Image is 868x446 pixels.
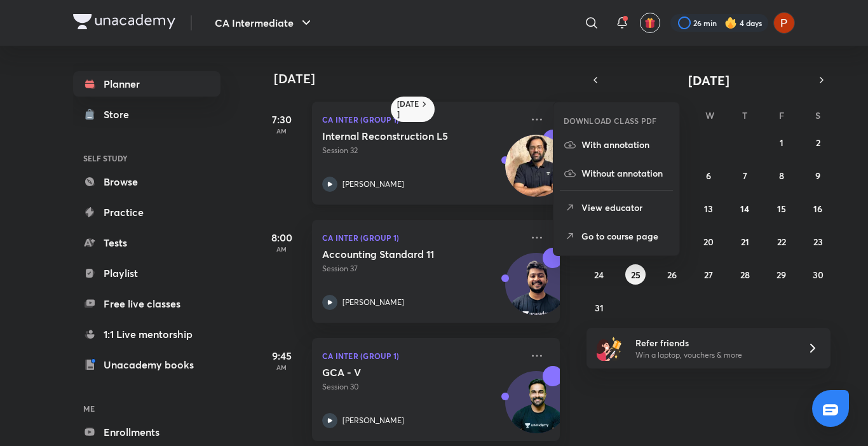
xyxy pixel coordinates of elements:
button: August 13, 2025 [698,198,719,219]
button: August 31, 2025 [589,297,609,318]
h5: Accounting Standard 11 [322,248,480,260]
div: Store [104,107,137,122]
abbr: August 27, 2025 [704,269,713,281]
a: Free live classes [73,291,220,316]
h6: SELF STUDY [73,147,220,169]
p: CA Inter (Group 1) [322,230,522,245]
p: Session 30 [322,381,522,393]
abbr: August 14, 2025 [740,203,749,215]
button: August 22, 2025 [771,231,792,252]
abbr: August 21, 2025 [741,236,749,248]
button: August 23, 2025 [808,231,828,252]
span: [DATE] [688,72,729,89]
h5: GCA - V [322,366,480,379]
abbr: August 15, 2025 [777,203,786,215]
p: [PERSON_NAME] [342,179,404,190]
img: Avatar [506,260,567,321]
p: CA Inter (Group 1) [322,112,522,127]
button: August 20, 2025 [698,231,719,252]
button: [DATE] [604,71,813,89]
a: 1:1 Live mentorship [73,321,220,347]
h6: Refer friends [635,336,792,349]
img: Company Logo [73,14,175,29]
button: August 7, 2025 [735,165,755,186]
h6: ME [73,398,220,419]
p: Session 32 [322,145,522,156]
abbr: August 26, 2025 [667,269,677,281]
abbr: August 9, 2025 [815,170,820,182]
abbr: August 22, 2025 [777,236,786,248]
p: Win a laptop, vouchers & more [635,349,792,361]
abbr: August 8, 2025 [779,170,784,182]
button: August 9, 2025 [808,165,828,186]
button: August 28, 2025 [735,264,755,285]
a: Planner [73,71,220,97]
abbr: August 7, 2025 [743,170,747,182]
button: August 24, 2025 [589,264,609,285]
p: Go to course page [581,229,669,243]
abbr: August 16, 2025 [813,203,822,215]
h5: 8:00 [256,230,307,245]
p: AM [256,245,307,253]
button: CA Intermediate [207,10,322,36]
abbr: Saturday [815,109,820,121]
a: Browse [73,169,220,194]
abbr: August 31, 2025 [595,302,604,314]
abbr: Wednesday [705,109,714,121]
abbr: August 2, 2025 [816,137,820,149]
p: With annotation [581,138,669,151]
abbr: August 1, 2025 [780,137,783,149]
button: August 15, 2025 [771,198,792,219]
button: August 2, 2025 [808,132,828,152]
abbr: August 6, 2025 [706,170,711,182]
button: August 21, 2025 [735,231,755,252]
button: August 27, 2025 [698,264,719,285]
p: [PERSON_NAME] [342,297,404,308]
abbr: August 13, 2025 [704,203,713,215]
img: Palak [773,12,795,34]
abbr: August 23, 2025 [813,236,823,248]
button: August 6, 2025 [698,165,719,186]
p: [PERSON_NAME] [342,415,404,426]
abbr: August 30, 2025 [813,269,824,281]
button: August 14, 2025 [735,198,755,219]
a: Unacademy books [73,352,220,377]
p: Without annotation [581,166,669,180]
button: August 29, 2025 [771,264,792,285]
p: CA Inter (Group 1) [322,348,522,363]
button: August 26, 2025 [662,264,682,285]
button: August 1, 2025 [771,132,792,152]
abbr: August 20, 2025 [703,236,714,248]
img: streak [724,17,737,29]
abbr: August 25, 2025 [631,269,641,281]
img: referral [597,335,622,361]
img: Avatar [506,378,567,439]
h4: [DATE] [274,71,573,86]
p: AM [256,363,307,371]
h6: [DATE] [397,99,419,119]
h5: 9:45 [256,348,307,363]
a: Tests [73,230,220,255]
button: August 8, 2025 [771,165,792,186]
a: Store [73,102,220,127]
p: View educator [581,201,669,214]
p: AM [256,127,307,135]
a: Enrollments [73,419,220,445]
abbr: Friday [779,109,784,121]
abbr: August 24, 2025 [594,269,604,281]
img: avatar [644,17,656,29]
h5: 7:30 [256,112,307,127]
h6: DOWNLOAD CLASS PDF [564,115,657,126]
a: Practice [73,199,220,225]
button: avatar [640,13,660,33]
button: August 16, 2025 [808,198,828,219]
abbr: August 28, 2025 [740,269,750,281]
abbr: August 29, 2025 [776,269,786,281]
a: Playlist [73,260,220,286]
p: Session 37 [322,263,522,274]
a: Company Logo [73,14,175,32]
abbr: Thursday [742,109,747,121]
h5: Internal Reconstruction L5 [322,130,480,142]
button: August 30, 2025 [808,264,828,285]
button: August 25, 2025 [625,264,646,285]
